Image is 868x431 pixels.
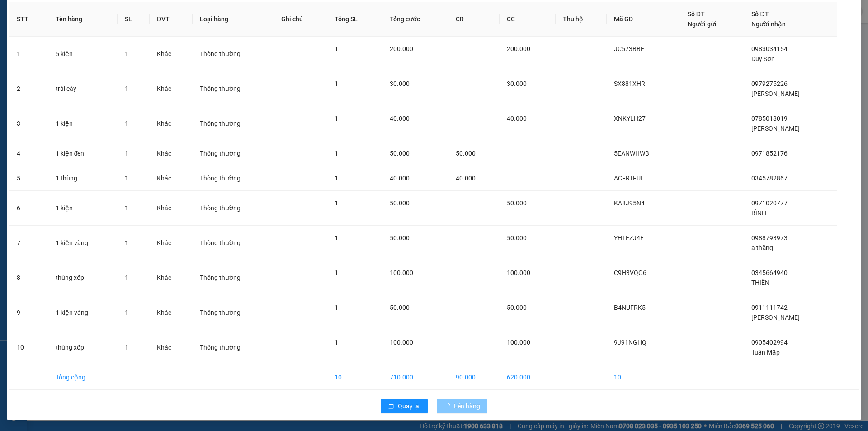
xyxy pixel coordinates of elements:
td: 1 [9,37,48,71]
span: 1 [335,150,338,157]
span: [PERSON_NAME] [751,314,800,321]
td: 10 [607,365,680,390]
span: 0345782867 [751,175,788,182]
span: 40.000 [390,175,410,182]
span: [PERSON_NAME] [751,125,800,132]
td: 9 [9,295,48,330]
span: 40.000 [507,115,527,122]
td: thùng xốp [48,330,118,365]
th: ĐVT [150,2,192,37]
td: Thông thường [193,226,274,260]
th: Tổng cước [382,2,448,37]
td: Tổng cộng [48,365,118,390]
span: Quay lại [398,401,420,411]
span: 1 [125,50,128,57]
span: C9H3VQG6 [614,269,646,276]
span: 1 [125,274,128,281]
td: Thông thường [193,141,274,166]
td: 710.000 [382,365,448,390]
span: 40.000 [456,175,476,182]
span: 9J91NGHQ [614,339,646,346]
th: STT [9,2,48,37]
span: Lên hàng [454,401,480,411]
span: 1 [335,115,338,122]
th: Ghi chú [274,2,327,37]
span: 1 [335,304,338,311]
td: 5 [9,166,48,191]
td: Thông thường [193,330,274,365]
span: 1 [335,199,338,207]
span: 1 [335,45,338,52]
span: 1 [125,239,128,246]
span: 100.000 [390,269,413,276]
span: rollback [388,403,394,410]
td: 1 kiện [48,106,118,141]
td: Khác [150,141,192,166]
td: 90.000 [448,365,499,390]
span: 30.000 [507,80,527,87]
span: 100.000 [507,269,530,276]
span: 1 [125,309,128,316]
span: 200.000 [390,45,413,52]
span: 50.000 [456,150,476,157]
span: 50.000 [390,234,410,242]
span: 200.000 [507,45,530,52]
span: 100.000 [507,339,530,346]
span: 0971852176 [751,150,788,157]
span: [PERSON_NAME] [751,90,800,97]
span: 0988793973 [751,234,788,242]
td: Thông thường [193,191,274,226]
span: 1 [125,175,128,182]
td: 10 [9,330,48,365]
td: 10 [327,365,383,390]
th: SL [118,2,150,37]
span: 5EANWHWB [614,150,649,157]
span: 1 [125,85,128,92]
span: 0911111742 [751,304,788,311]
td: Thông thường [193,260,274,295]
span: 50.000 [507,199,527,207]
span: 50.000 [390,150,410,157]
td: 5 kiện [48,37,118,71]
span: 50.000 [390,304,410,311]
td: Khác [150,71,192,106]
th: CC [500,2,556,37]
span: loading [444,403,454,409]
span: 0345664940 [751,269,788,276]
td: 1 thùng [48,166,118,191]
td: Khác [150,260,192,295]
span: 100.000 [390,339,413,346]
span: 0983034154 [751,45,788,52]
span: Duy Sơn [751,55,775,62]
td: 8 [9,260,48,295]
span: 50.000 [507,304,527,311]
span: KA8J95N4 [614,199,645,207]
span: 1 [125,120,128,127]
span: 1 [335,234,338,242]
span: 1 [335,339,338,346]
span: a thăng [751,244,773,251]
td: Khác [150,226,192,260]
span: B4NUFRK5 [614,304,646,311]
td: Khác [150,295,192,330]
td: 620.000 [500,365,556,390]
span: 0785018019 [751,115,788,122]
span: Số ĐT [751,10,769,18]
td: Thông thường [193,71,274,106]
td: 6 [9,191,48,226]
td: Khác [150,37,192,71]
span: THIÊN [751,279,769,286]
span: 1 [335,175,338,182]
td: Khác [150,330,192,365]
th: Mã GD [607,2,680,37]
td: 3 [9,106,48,141]
span: 0979275226 [751,80,788,87]
th: Thu hộ [556,2,607,37]
span: 1 [125,344,128,351]
th: Loại hàng [193,2,274,37]
span: 1 [335,269,338,276]
span: JC573BBE [614,45,644,52]
span: XNKYLH27 [614,115,646,122]
span: 40.000 [390,115,410,122]
span: 1 [335,80,338,87]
